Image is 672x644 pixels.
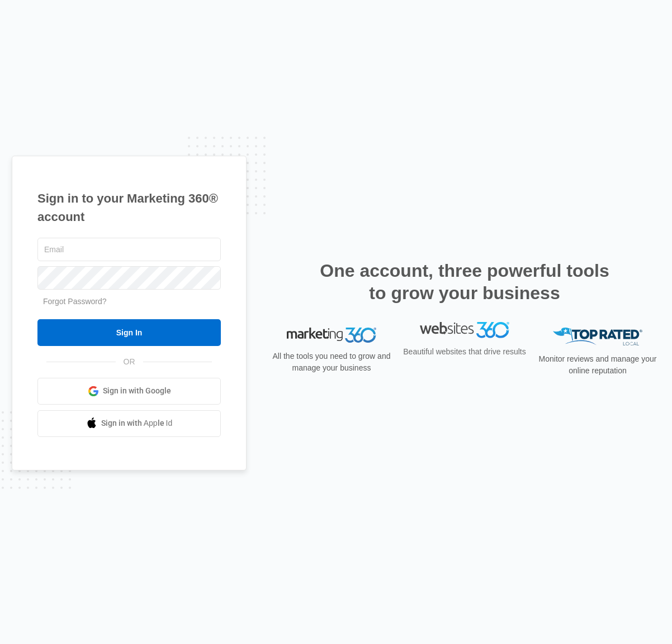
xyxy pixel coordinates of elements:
[553,328,642,346] img: Top Rated Local
[37,378,221,405] a: Sign in with Google
[37,319,221,346] input: Sign In
[316,259,613,304] h2: One account, three powerful tools to grow your business
[37,189,221,226] h1: Sign in to your Marketing 360® account
[402,352,527,363] p: Beautiful websites that drive results
[420,328,509,344] img: Websites 360
[116,356,143,368] span: OR
[37,238,221,261] input: Email
[101,417,173,429] span: Sign in with Apple Id
[37,410,221,437] a: Sign in with Apple Id
[287,328,376,343] img: Marketing 360
[269,350,394,374] p: All the tools you need to grow and manage your business
[43,297,107,306] a: Forgot Password?
[535,353,660,377] p: Monitor reviews and manage your online reputation
[103,385,171,397] span: Sign in with Google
